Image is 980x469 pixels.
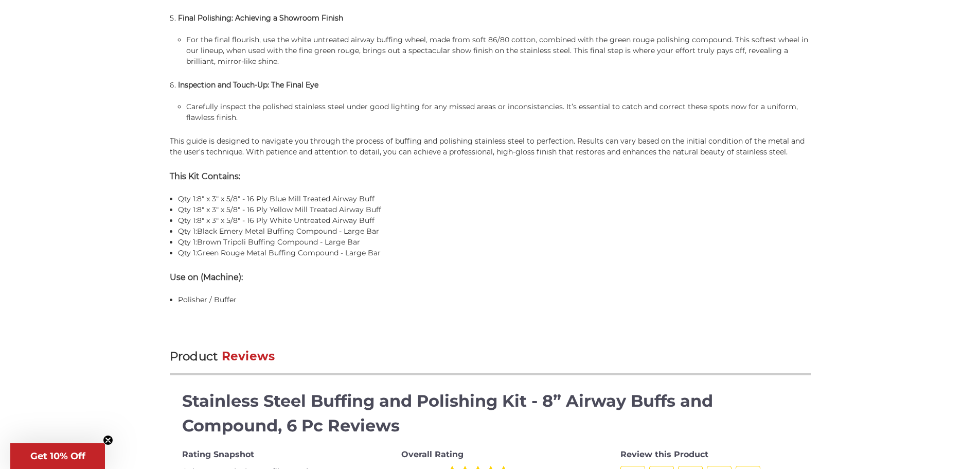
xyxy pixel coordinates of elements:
li: Qty 1: [178,248,811,258]
a: 8" x 3" x 5/8" - 16 Ply White Untreated Airway Buff [197,216,375,225]
h4: Stainless Steel Buffing and Polishing Kit - 8” Airway Buffs and Compound, 6 Pc Reviews [182,389,798,438]
a: Brown Tripoli Buffing Compound - Large Bar [197,237,360,247]
li: Qty 1: [178,226,811,237]
strong: Final Polishing: Achieving a Showroom Finish [178,13,343,23]
div: Overall Rating [401,448,579,461]
div: Review this Product [620,448,798,461]
p: This guide is designed to navigate you through the process of buffing and polishing stainless ste... [170,136,811,158]
li: Carefully inspect the polished stainless steel under good lighting for any missed areas or incons... [186,101,810,123]
div: Get 10% OffClose teaser [10,443,105,469]
li: Qty 1: [178,194,811,204]
li: Qty 1: [178,204,811,215]
a: 8" x 3" x 5/8" - 16 Ply Yellow Mill Treated Airway Buff [197,205,381,214]
span: Product [170,349,218,363]
li: For the final flourish, use the white untreated airway buffing wheel, made from soft 86/80 cotton... [186,34,810,67]
button: Close teaser [103,435,113,445]
strong: This Kit Contains: [170,171,240,181]
span: Reviews [222,349,275,363]
li: Qty 1: [178,237,811,248]
a: Black Emery Metal Buffing Compound - Large Bar [197,227,379,236]
li: Qty 1: [178,215,811,226]
strong: Inspection and Touch-Up: The Final Eye [178,80,318,90]
span: Get 10% Off [30,450,85,462]
li: Polisher / Buffer [178,294,811,305]
strong: Use on (Machine): [170,272,243,282]
a: Green Rouge Metal Buffing Compound - Large Bar [197,248,381,257]
a: 8" x 3" x 5/8" - 16 Ply Blue Mill Treated Airway Buff [197,194,375,203]
div: Rating Snapshot [182,448,360,461]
